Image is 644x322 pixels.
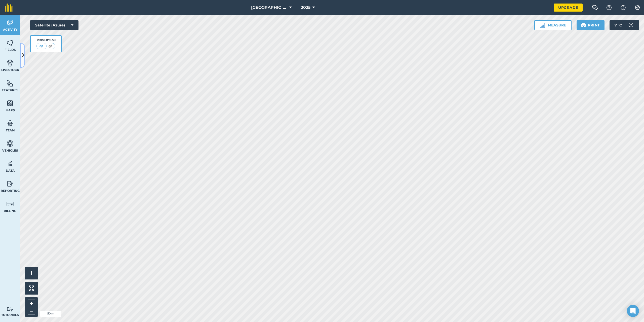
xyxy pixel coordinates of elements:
[615,20,622,30] span: 7 ° C
[7,160,14,167] img: svg+xml;base64,PD94bWwgdmVyc2lvbj0iMS4wIiBlbmNvZGluZz0idXRmLTgiPz4KPCEtLSBHZW5lcmF0b3I6IEFkb2JlIE...
[31,270,32,276] span: i
[29,285,34,291] img: Four arrows, one pointing top left, one top right, one bottom right and the last bottom left
[7,39,14,47] img: svg+xml;base64,PHN2ZyB4bWxucz0iaHR0cDovL3d3dy53My5vcmcvMjAwMC9zdmciIHdpZHRoPSI1NiIgaGVpZ2h0PSI2MC...
[7,79,14,87] img: svg+xml;base64,PHN2ZyB4bWxucz0iaHR0cDovL3d3dy53My5vcmcvMjAwMC9zdmciIHdpZHRoPSI1NiIgaGVpZ2h0PSI2MC...
[38,44,45,49] img: svg+xml;base64,PHN2ZyB4bWxucz0iaHR0cDovL3d3dy53My5vcmcvMjAwMC9zdmciIHdpZHRoPSI1MCIgaGVpZ2h0PSI0MC...
[28,300,35,307] button: +
[7,59,14,67] img: svg+xml;base64,PD94bWwgdmVyc2lvbj0iMS4wIiBlbmNvZGluZz0idXRmLTgiPz4KPCEtLSBHZW5lcmF0b3I6IEFkb2JlIE...
[581,22,586,28] img: svg+xml;base64,PHN2ZyB4bWxucz0iaHR0cDovL3d3dy53My5vcmcvMjAwMC9zdmciIHdpZHRoPSIxOSIgaGVpZ2h0PSIyNC...
[592,5,598,10] img: Two speech bubbles overlapping with the left bubble in the forefront
[7,120,14,127] img: svg+xml;base64,PD94bWwgdmVyc2lvbj0iMS4wIiBlbmNvZGluZz0idXRmLTgiPz4KPCEtLSBHZW5lcmF0b3I6IEFkb2JlIE...
[540,23,545,28] img: Ruler icon
[30,20,78,30] button: Satellite (Azure)
[36,38,56,42] div: Visibility: On
[554,4,583,12] a: Upgrade
[7,140,14,147] img: svg+xml;base64,PD94bWwgdmVyc2lvbj0iMS4wIiBlbmNvZGluZz0idXRmLTgiPz4KPCEtLSBHZW5lcmF0b3I6IEFkb2JlIE...
[534,20,572,30] button: Measure
[301,5,310,11] span: 2025
[634,5,640,10] img: A cog icon
[626,20,636,30] img: svg+xml;base64,PD94bWwgdmVyc2lvbj0iMS4wIiBlbmNvZGluZz0idXRmLTgiPz4KPCEtLSBHZW5lcmF0b3I6IEFkb2JlIE...
[621,5,626,11] img: svg+xml;base64,PHN2ZyB4bWxucz0iaHR0cDovL3d3dy53My5vcmcvMjAwMC9zdmciIHdpZHRoPSIxNyIgaGVpZ2h0PSIxNy...
[7,307,14,312] img: svg+xml;base64,PD94bWwgdmVyc2lvbj0iMS4wIiBlbmNvZGluZz0idXRmLTgiPz4KPCEtLSBHZW5lcmF0b3I6IEFkb2JlIE...
[577,20,605,30] button: Print
[627,305,639,317] div: Open Intercom Messenger
[606,5,612,10] img: A question mark icon
[25,267,38,279] button: i
[5,4,13,12] img: fieldmargin Logo
[610,20,639,30] button: 7 °C
[28,307,35,314] button: –
[47,44,54,49] img: svg+xml;base64,PHN2ZyB4bWxucz0iaHR0cDovL3d3dy53My5vcmcvMjAwMC9zdmciIHdpZHRoPSI1MCIgaGVpZ2h0PSI0MC...
[7,180,14,188] img: svg+xml;base64,PD94bWwgdmVyc2lvbj0iMS4wIiBlbmNvZGluZz0idXRmLTgiPz4KPCEtLSBHZW5lcmF0b3I6IEFkb2JlIE...
[7,200,14,208] img: svg+xml;base64,PD94bWwgdmVyc2lvbj0iMS4wIiBlbmNvZGluZz0idXRmLTgiPz4KPCEtLSBHZW5lcmF0b3I6IEFkb2JlIE...
[251,5,287,11] span: [GEOGRAPHIC_DATA]
[7,99,14,107] img: svg+xml;base64,PHN2ZyB4bWxucz0iaHR0cDovL3d3dy53My5vcmcvMjAwMC9zdmciIHdpZHRoPSI1NiIgaGVpZ2h0PSI2MC...
[7,19,14,26] img: svg+xml;base64,PD94bWwgdmVyc2lvbj0iMS4wIiBlbmNvZGluZz0idXRmLTgiPz4KPCEtLSBHZW5lcmF0b3I6IEFkb2JlIE...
